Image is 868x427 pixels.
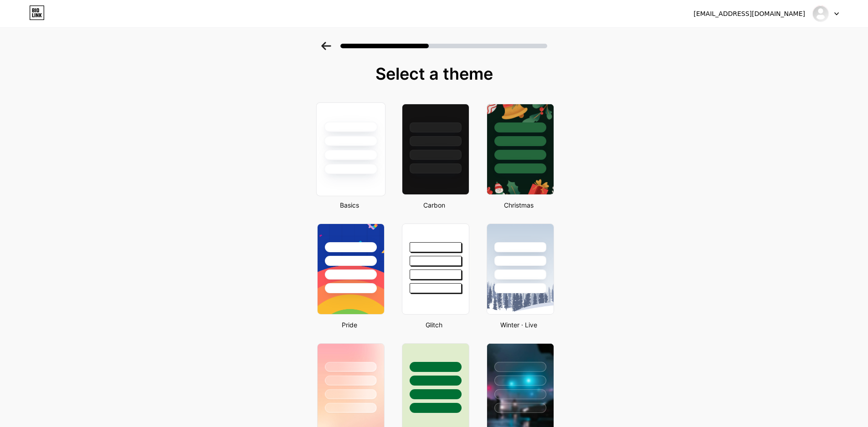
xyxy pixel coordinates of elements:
img: fly88sh [812,5,829,22]
div: Christmas [484,200,554,210]
div: Select a theme [313,65,555,83]
div: Basics [314,200,385,210]
div: Carbon [399,200,469,210]
div: [EMAIL_ADDRESS][DOMAIN_NAME] [693,9,805,19]
div: Winter · Live [484,320,554,330]
div: Glitch [399,320,469,330]
div: Pride [314,320,385,330]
